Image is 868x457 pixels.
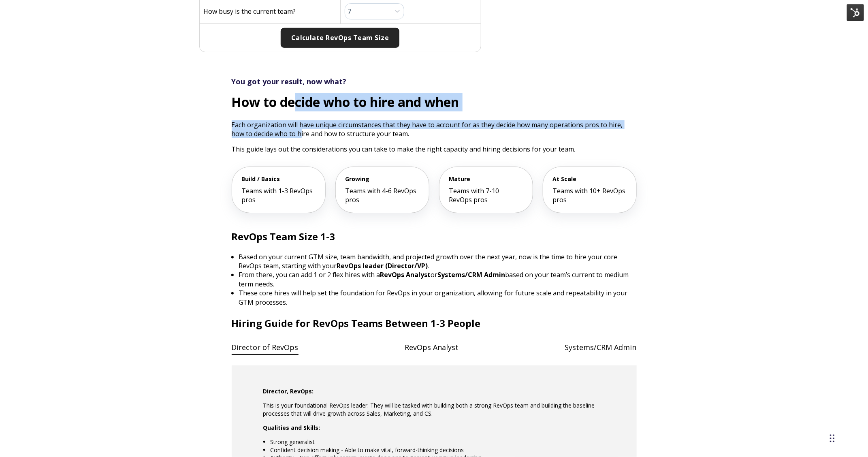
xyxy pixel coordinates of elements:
strong: How to decide who to hire and when [232,93,459,111]
p: This guide lays out the considerations you can take to make the right capacity and hiring decisio... [232,145,637,154]
span: Hiring Guide for RevOps Teams Between 1-3 People [232,316,481,330]
span: or [431,270,437,279]
span: Based on your current GTM size, team bandwidth, and projected growth over the next year, now is t... [239,252,617,270]
span: based on your team’s current to medium term needs. [239,270,629,288]
span: RevOps Analyst [380,270,431,279]
iframe: Chat Widget [723,344,868,457]
span: At Scale [553,175,627,183]
p: Each organization will have unique circumstances that they have to account for as they decide how... [232,120,637,138]
a: Teams with 1-3 RevOps pros [242,186,313,204]
div: Drag [830,426,835,451]
p: This is your foundational RevOps leader. They will be tasked with building both a strong RevOps t... [263,401,605,417]
span: . [428,261,429,270]
strong: Director, RevOps: [263,387,314,395]
span: These core hires will help set the foundation for RevOps in your organization, allowing for futur... [239,288,627,306]
img: HubSpot Tools Menu Toggle [847,4,864,21]
span: From there, you can add 1 or 2 flex hires with a [239,270,380,279]
span: Mature [449,175,523,183]
strong: You got your result, now what? [232,77,347,86]
span: Systems/CRM Admin [437,270,505,279]
h4: Systems/CRM Admin [565,339,637,356]
strong: RevOps Team Size 1-3 [232,230,335,243]
li: Strong generalist [270,438,605,446]
li: Confident decision making - Able to make vital, forward-thinking decisions [270,446,605,454]
span: Teams with 7-10 RevOps pros [449,186,499,204]
button: Calculate RevOps Team Size [281,28,399,48]
p: How busy is the current team? [204,7,296,16]
span: Growing [345,175,419,183]
h4: Director of RevOps [232,339,299,356]
span: RevOps leader (Director/VP) [337,261,428,270]
strong: Qualities and Skills: [263,424,320,431]
span: Build / Basics [242,175,316,183]
span: Teams with 10+ RevOps pros [553,186,626,204]
span: Teams with 4-6 RevOps pros [345,186,417,204]
h4: RevOps Analyst [405,339,459,356]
